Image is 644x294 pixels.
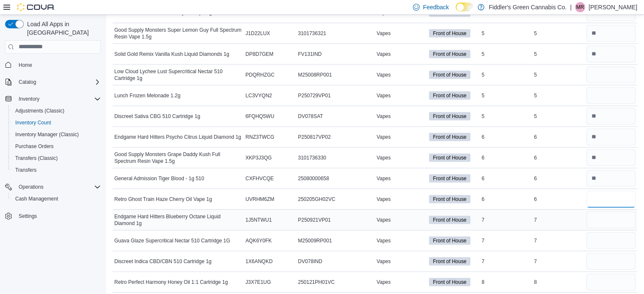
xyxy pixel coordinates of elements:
span: Front of House [429,174,470,183]
span: Front of House [433,133,466,141]
div: 5 [532,49,585,59]
span: Endgame Hard Hitters Blueberry Octane Liquid Diamond 1g [114,213,242,227]
div: P250817VP02 [296,132,375,142]
div: 6 [532,132,585,142]
span: Transfers (Classic) [12,153,101,163]
span: Transfers [15,167,36,173]
div: 7 [480,256,532,267]
span: Endgame Hard Hitters Psycho Citrus Liquid Diamond 1g [114,134,241,140]
button: Inventory Manager (Classic) [8,129,104,140]
span: Front of House [429,71,470,79]
div: P250729VP01 [296,91,375,101]
a: Inventory Manager (Classic) [12,129,82,140]
span: Vapes [376,134,390,140]
span: 1J5NTWU1 [246,217,272,223]
span: Front of House [433,258,466,265]
span: Adjustments (Classic) [15,107,64,114]
span: XKP3J3QG [246,154,272,161]
div: 7 [532,215,585,225]
div: DV078SAT [296,111,375,121]
span: Load All Apps in [GEOGRAPHIC_DATA] [24,20,101,37]
span: Front of House [433,71,466,79]
span: CXFHVCQE [246,175,274,182]
span: Front of House [433,30,466,37]
span: Vapes [376,71,390,78]
button: Inventory Count [8,117,104,129]
span: Vapes [376,279,390,286]
span: J3X7E1UG [246,279,271,286]
div: 5 [532,70,585,80]
span: Front of House [429,216,470,224]
div: 8 [480,277,532,287]
a: Transfers [12,165,40,175]
span: Front of House [429,112,470,121]
span: DP8D7GEM [246,51,274,58]
div: 5 [480,70,532,80]
span: Operations [19,184,44,190]
span: Guava Glaze Supercritical Nectar 510 Cartridge 1G [114,237,230,244]
span: Inventory Count [15,119,51,126]
span: Catalog [15,77,101,87]
span: Discreet Sativa CBG 510 Cartridge 1g [114,113,200,120]
button: Cash Management [8,193,104,205]
button: Catalog [2,76,104,88]
span: Vapes [376,217,390,223]
span: Retro Perfect Harmony Honey Oil 1:1 Cartridge 1g [114,279,228,286]
span: AQK6Y0FK [246,237,272,244]
span: Inventory Manager (Classic) [15,131,79,138]
span: Operations [15,182,101,192]
div: 7 [532,236,585,246]
p: Fiddler's Green Cannabis Co. [489,2,567,12]
span: Retro Ghost Train Haze Cherry Oil Vape 1g [114,196,212,203]
span: Inventory [19,96,39,102]
a: Settings [15,211,40,221]
a: Adjustments (Classic) [12,106,68,116]
button: Operations [2,181,104,193]
span: Adjustments (Classic) [12,106,101,116]
span: PDQRHZGC [246,71,275,78]
span: Vapes [376,113,390,120]
span: Good Supply Monsters Grape Daddy Kush Full Spectrum Resin Vape 1.5g [114,151,242,165]
div: 7 [480,215,532,225]
span: Front of House [429,236,470,245]
div: 8 [532,277,585,287]
div: 6 [532,194,585,204]
span: Front of House [429,133,470,141]
nav: Complex example [5,55,101,245]
span: Vapes [376,154,390,161]
span: Front of House [433,92,466,99]
button: Purchase Orders [8,140,104,152]
span: Front of House [429,29,470,38]
span: Vapes [376,92,390,99]
div: 5 [532,28,585,38]
span: Front of House [429,91,470,100]
span: 1X6ANQKD [246,258,273,265]
span: Front of House [433,278,466,286]
div: 6 [480,173,532,184]
a: Inventory Count [12,118,55,128]
div: 5 [532,111,585,121]
div: DV078IND [296,256,375,267]
div: 5 [532,91,585,101]
span: Vapes [376,30,390,37]
div: 6 [480,153,532,163]
div: 7 [532,256,585,267]
div: 6 [480,132,532,142]
span: Transfers [12,165,101,175]
span: LC3VYQN2 [246,92,272,99]
button: Inventory [2,93,104,105]
div: M25008RP001 [296,70,375,80]
span: Cash Management [15,195,58,202]
span: Settings [15,211,101,221]
div: 250121PH01VC [296,277,375,287]
span: Discreet Indica CBD/CBN 510 Cartridge 1g [114,258,211,265]
button: Catalog [15,77,39,87]
div: 6 [480,194,532,204]
span: RNZ3TWCG [246,134,274,140]
span: Front of House [433,154,466,162]
span: Settings [19,213,37,220]
span: UVRHM6ZM [246,196,274,203]
button: Settings [2,210,104,222]
span: Inventory Manager (Classic) [12,129,101,140]
span: Front of House [433,195,466,203]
